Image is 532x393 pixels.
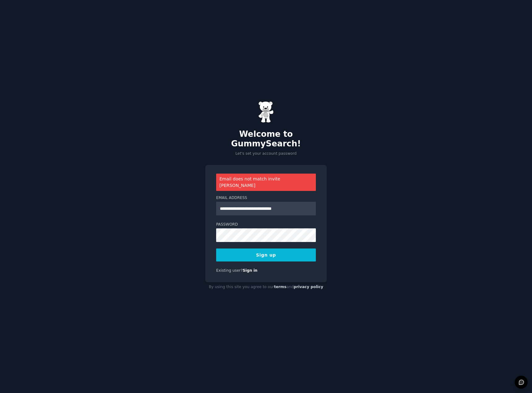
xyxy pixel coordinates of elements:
img: Gummy Bear [258,101,274,123]
a: privacy policy [294,285,323,289]
label: Email Address [216,195,316,201]
h2: Welcome to GummySearch! [205,129,327,149]
button: Sign up [216,248,316,261]
p: Let's set your account password [205,151,327,157]
a: Sign in [243,268,258,273]
span: Existing user? [216,268,243,273]
a: terms [274,285,286,289]
div: Email does not match invite [PERSON_NAME] [216,174,316,191]
label: Password [216,222,316,227]
div: By using this site you agree to our and [205,282,327,292]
